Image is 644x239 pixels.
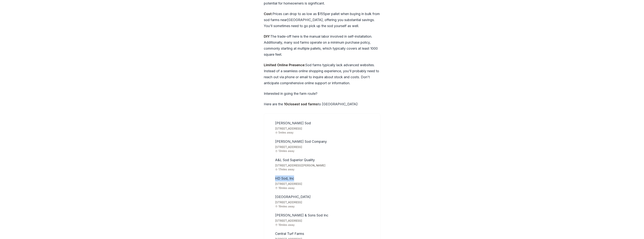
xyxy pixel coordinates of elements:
[264,33,380,58] p: The trade-off here is the manual labor involved in self-installation. Additionally, many sod farm...
[275,149,375,152] span: 13 miles away
[264,34,270,38] strong: DIY:
[264,91,380,97] p: Interested in going the farm route?
[275,145,375,150] span: [STREET_ADDRESS]
[275,131,375,134] span: 5 miles away
[284,102,318,106] strong: 10 closest sod farms
[275,205,375,208] span: 19 miles away
[275,195,311,199] span: [GEOGRAPHIC_DATA]
[275,158,315,162] span: A&L Sod Superior Quality
[275,200,375,205] span: [STREET_ADDRESS]
[275,163,375,168] span: [STREET_ADDRESS][PERSON_NAME]
[275,176,294,180] span: HD Sod, Inc
[275,126,375,131] span: [STREET_ADDRESS]
[275,232,304,236] span: Central Turf Farms
[275,181,375,187] span: [STREET_ADDRESS]
[264,12,272,16] strong: Cost:
[275,213,328,217] span: [PERSON_NAME] & Sons Sod Inc
[275,140,327,143] span: [PERSON_NAME] Sod Company
[275,223,375,226] span: 19 miles away
[275,168,375,171] span: 17 miles away
[264,63,305,67] strong: Limited Online Presence:
[275,187,375,189] span: 19 miles away
[275,218,375,223] span: [STREET_ADDRESS]
[264,11,380,29] p: Prices can drop to as low as $ 155 per pallet when buying in bulk from sod farms near [GEOGRAPHIC...
[264,62,380,86] p: Sod farms typically lack advanced websites. Instead of a seamless online shopping experience, you...
[275,121,311,125] span: [PERSON_NAME] Sod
